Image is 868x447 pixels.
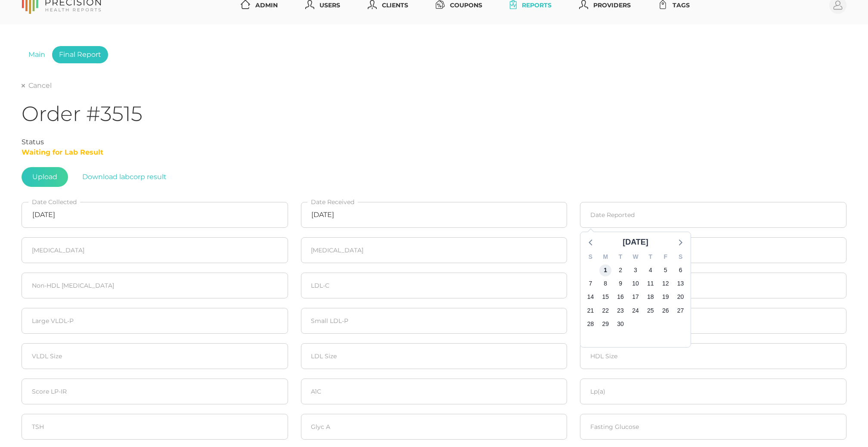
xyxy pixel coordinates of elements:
div: S [583,250,598,264]
input: Non-HDL Cholesterol [22,273,288,298]
span: Sunday, September 7, 2025 [585,277,597,289]
input: VLDL Size [22,343,288,369]
input: Small LDL-P [301,308,567,334]
input: HDL-P [580,308,846,334]
div: [DATE] [619,236,652,248]
span: Monday, September 29, 2025 [600,318,612,330]
div: T [613,250,628,264]
input: Cholesterol [22,237,288,263]
input: Select date [22,202,288,228]
input: Apo B [580,273,846,298]
div: F [658,250,673,264]
input: Triglycerides [301,237,567,263]
a: Cancel [22,81,52,90]
span: Monday, September 1, 2025 [600,264,612,276]
input: TSH [22,414,288,440]
span: Monday, September 8, 2025 [600,277,612,289]
div: W [628,250,643,264]
span: Wednesday, September 24, 2025 [629,304,642,317]
span: Friday, September 19, 2025 [660,291,672,303]
span: Thursday, September 4, 2025 [645,264,657,276]
h1: Order #3515 [22,101,846,127]
span: Thursday, September 18, 2025 [645,291,657,303]
span: Friday, September 26, 2025 [660,304,672,317]
input: Score LP-IR [22,379,288,404]
span: Saturday, September 27, 2025 [675,304,687,317]
input: LDL Size [301,343,567,369]
span: Sunday, September 28, 2025 [585,318,597,330]
span: Tuesday, September 23, 2025 [614,304,626,317]
span: Tuesday, September 30, 2025 [614,318,626,330]
span: Sunday, September 14, 2025 [585,291,597,303]
span: Waiting for Lab Result [22,148,103,156]
span: Wednesday, September 3, 2025 [629,264,642,276]
input: Fasting Glucose [580,414,846,440]
span: Tuesday, September 2, 2025 [614,264,626,276]
span: Saturday, September 6, 2025 [675,264,687,276]
input: Select date [580,202,846,228]
div: S [673,250,688,264]
span: Thursday, September 25, 2025 [645,304,657,317]
input: Lp(a) [580,379,846,404]
span: Wednesday, September 10, 2025 [629,277,642,289]
span: Thursday, September 11, 2025 [645,277,657,289]
div: M [598,250,613,264]
div: T [643,250,658,264]
input: HDL Size [580,343,846,369]
span: Saturday, September 13, 2025 [675,277,687,289]
span: Monday, September 22, 2025 [600,304,612,317]
input: LDL-C [301,273,567,298]
span: Tuesday, September 16, 2025 [614,291,626,303]
input: A1C [301,379,567,404]
div: Status [22,137,846,147]
span: Wednesday, September 17, 2025 [629,291,642,303]
span: Friday, September 12, 2025 [660,277,672,289]
input: Glyc A [301,414,567,440]
span: Sunday, September 21, 2025 [585,304,597,317]
a: Main [22,46,52,63]
span: Tuesday, September 9, 2025 [614,277,626,289]
span: Upload [22,167,68,187]
input: HDL-C [580,237,846,263]
span: Saturday, September 20, 2025 [675,291,687,303]
span: Monday, September 15, 2025 [600,291,612,303]
a: Final Report [52,46,108,63]
input: Large VLDL-P [22,308,288,334]
input: Select date [301,202,567,228]
span: Friday, September 5, 2025 [660,264,672,276]
button: Download labcorp result [71,167,177,187]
